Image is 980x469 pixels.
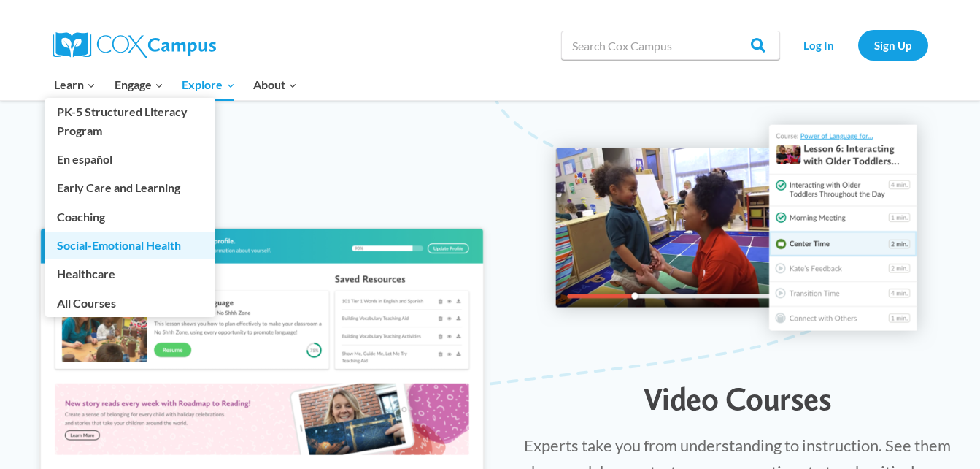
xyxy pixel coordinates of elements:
button: Child menu of Learn [45,69,106,100]
a: PK-5 Structured Literacy Program [45,98,215,145]
span: Video Courses [644,380,832,418]
img: course-video-preview [536,105,938,351]
button: Child menu of About [244,69,306,100]
img: Cox Campus [53,32,216,58]
nav: Primary Navigation [45,69,306,100]
a: Log In [787,30,851,60]
a: Coaching [45,202,215,230]
a: Early Care and Learning [45,174,215,202]
input: Search Cox Campus [561,31,780,60]
nav: Secondary Navigation [787,30,928,60]
button: Child menu of Engage [105,69,173,100]
a: En español [45,145,215,173]
a: All Courses [45,289,215,316]
a: Sign Up [858,30,928,60]
a: Healthcare [45,260,215,288]
a: Social-Emotional Health [45,232,215,259]
button: Child menu of Explore [173,69,244,100]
